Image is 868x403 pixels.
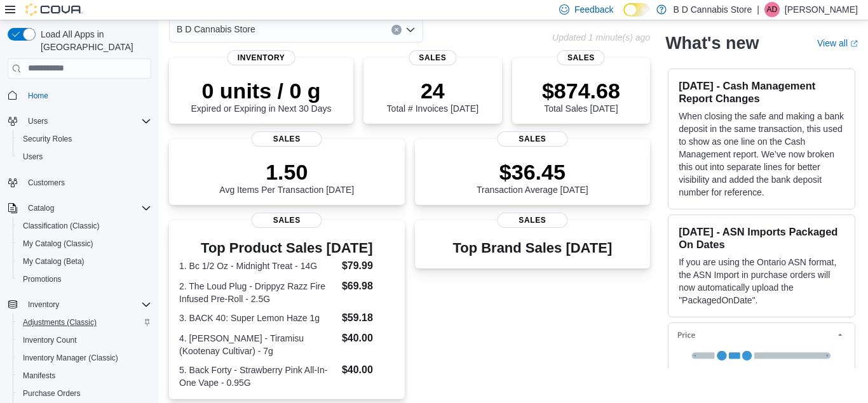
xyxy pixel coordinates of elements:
div: Expired or Expiring in Next 30 Days [191,78,332,114]
span: AD [767,2,778,17]
a: My Catalog (Classic) [18,236,98,251]
span: Sales [497,213,567,228]
button: My Catalog (Classic) [13,235,156,253]
button: Purchase Orders [13,385,156,402]
p: 1.50 [219,159,354,185]
p: 0 units / 0 g [191,78,332,103]
a: Home [23,88,53,103]
button: Clear input [391,25,402,35]
a: View allExternal link [817,38,858,48]
dt: 4. [PERSON_NAME] - Tiramisu (Kootenay Cultivar) - 7g [179,332,337,357]
button: Users [3,112,156,130]
p: $874.68 [542,78,620,103]
a: Inventory Count [18,333,82,348]
a: Users [18,149,48,164]
span: B D Cannabis Store [177,22,255,37]
span: Promotions [23,274,62,284]
span: Sales [557,50,605,65]
span: Inventory [28,300,59,310]
button: Classification (Classic) [13,217,156,235]
a: Purchase Orders [18,386,86,401]
span: Customers [23,175,151,190]
span: Classification (Classic) [23,221,100,231]
button: Open list of options [405,25,416,35]
span: Security Roles [18,131,151,147]
button: My Catalog (Beta) [13,253,156,270]
button: Promotions [13,270,156,288]
button: Inventory Count [13,331,156,349]
dt: 5. Back Forty - Strawberry Pink All-In-One Vape - 0.95G [179,364,337,389]
span: My Catalog (Classic) [23,239,93,249]
p: If you are using the Ontario ASN format, the ASN Import in purchase orders will now automatically... [679,256,844,307]
img: Cova [25,3,83,16]
span: Load All Apps in [GEOGRAPHIC_DATA] [36,28,151,53]
div: Transaction Average [DATE] [477,159,588,195]
span: Inventory [23,297,151,312]
span: Inventory Count [18,333,151,348]
input: Dark Mode [623,3,650,17]
span: Inventory Manager (Classic) [23,353,118,363]
span: My Catalog (Classic) [18,236,151,251]
button: Users [23,114,53,129]
dd: $40.00 [342,331,395,346]
span: Inventory Count [23,335,77,345]
a: Customers [23,175,70,190]
span: Inventory Manager (Classic) [18,350,151,366]
span: Catalog [23,201,151,216]
h3: [DATE] - Cash Management Report Changes [679,79,844,105]
svg: External link [850,40,858,48]
button: Users [13,148,156,166]
h2: What's new [665,33,759,53]
span: Purchase Orders [18,386,151,401]
span: Users [28,116,48,126]
button: Customers [3,173,156,192]
span: Home [28,91,48,101]
span: Feedback [574,3,613,16]
p: When closing the safe and making a bank deposit in the same transaction, this used to show as one... [679,110,844,199]
button: Home [3,86,156,105]
span: Purchase Orders [23,388,81,399]
span: My Catalog (Beta) [23,256,85,267]
p: 24 [387,78,478,103]
button: Manifests [13,367,156,385]
span: Adjustments (Classic) [23,317,97,327]
dd: $79.99 [342,258,395,274]
div: Aman Dhillon [764,2,780,17]
button: Inventory [3,296,156,314]
button: Catalog [3,199,156,217]
div: Total Sales [DATE] [542,78,620,114]
button: Security Roles [13,130,156,148]
span: Sales [497,131,567,147]
dt: 2. The Loud Plug - Drippyz Razz Fire Infused Pre-Roll - 2.5G [179,280,337,305]
span: Users [18,149,151,164]
span: Security Roles [23,134,72,144]
span: My Catalog (Beta) [18,254,151,269]
p: $36.45 [477,159,588,185]
button: Inventory Manager (Classic) [13,349,156,367]
p: Updated 1 minute(s) ago [552,32,650,43]
p: B D Cannabis Store [673,2,752,17]
p: [PERSON_NAME] [785,2,858,17]
span: Classification (Classic) [18,218,151,234]
a: My Catalog (Beta) [18,254,90,269]
span: Sales [409,50,456,65]
a: Manifests [18,368,60,383]
span: Sales [252,213,322,228]
dd: $69.98 [342,279,395,294]
h3: [DATE] - ASN Imports Packaged On Dates [679,225,844,251]
span: Inventory [227,50,295,65]
span: Users [23,152,43,162]
button: Adjustments (Classic) [13,314,156,331]
span: Sales [252,131,322,147]
span: Catalog [28,203,54,213]
a: Security Roles [18,131,77,147]
button: Catalog [23,201,59,216]
span: Adjustments (Classic) [18,315,151,330]
dt: 3. BACK 40: Super Lemon Haze 1g [179,312,337,324]
span: Users [23,114,151,129]
div: Total # Invoices [DATE] [387,78,478,114]
a: Adjustments (Classic) [18,315,102,330]
h3: Top Brand Sales [DATE] [452,241,612,256]
p: | [757,2,759,17]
